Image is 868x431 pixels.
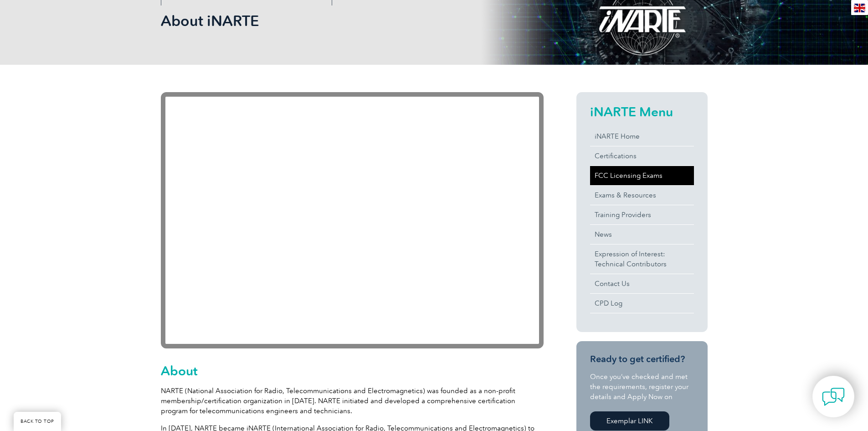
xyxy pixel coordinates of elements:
a: Expression of Interest:Technical Contributors [590,244,694,274]
h2: About iNARTE [161,14,544,28]
a: Exams & Resources [590,186,694,205]
p: Once you’ve checked and met the requirements, register your details and Apply Now on [590,372,694,402]
a: Training Providers [590,205,694,224]
iframe: YouTube video player [161,92,544,348]
h2: iNARTE Menu [590,104,694,119]
a: News [590,225,694,244]
img: contact-chat.png [822,385,845,408]
a: FCC Licensing Exams [590,166,694,185]
a: BACK TO TOP [14,412,61,431]
p: NARTE (National Association for Radio, Telecommunications and Electromagnetics) was founded as a ... [161,386,544,416]
a: CPD Log [590,294,694,313]
a: iNARTE Home [590,127,694,146]
a: Contact Us [590,274,694,293]
a: Exemplar LINK [590,411,669,431]
h2: About [161,363,544,378]
img: en [854,4,865,12]
h3: Ready to get certified? [590,353,694,365]
a: Certifications [590,146,694,166]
